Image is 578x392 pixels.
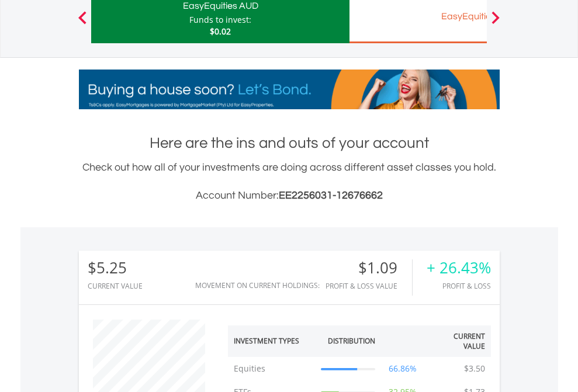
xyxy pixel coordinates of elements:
[79,188,500,204] h3: Account Number:
[326,282,412,290] div: Profit & Loss Value
[189,14,251,26] div: Funds to invest:
[79,133,500,154] h1: Here are the ins and outs of your account
[427,259,491,276] div: + 26.43%
[458,357,491,380] td: $3.50
[326,259,412,276] div: $1.09
[279,190,383,201] span: EE2256031-12676662
[381,357,425,380] td: 66.86%
[484,17,507,29] button: Next
[328,336,375,346] div: Distribution
[88,282,143,290] div: CURRENT VALUE
[79,159,500,204] div: Check out how all of your investments are doing across different asset classes you hold.
[79,70,500,109] img: EasyMortage Promotion Banner
[228,357,316,380] td: Equities
[425,325,491,357] th: Current Value
[228,325,316,357] th: Investment Types
[210,26,231,37] span: $0.02
[71,17,94,29] button: Previous
[88,259,143,276] div: $5.25
[195,282,320,289] div: Movement on Current Holdings:
[427,282,491,290] div: Profit & Loss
